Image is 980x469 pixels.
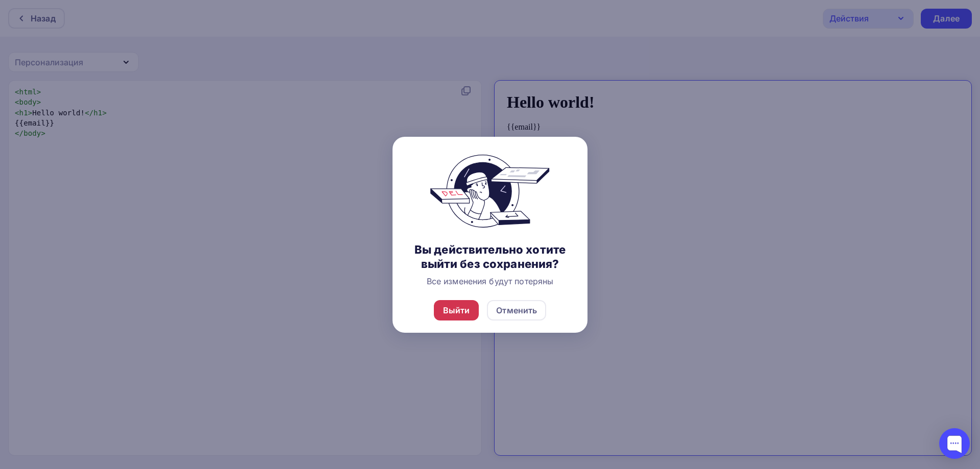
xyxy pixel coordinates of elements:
div: Отменить [496,304,537,316]
div: Вы действительно хотите выйти без сохранения? [405,242,575,271]
h1: Hello world! [4,4,456,23]
div: Выйти [443,304,470,316]
body: {{email}} [4,4,456,362]
div: Все изменения будут потеряны [405,275,575,287]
